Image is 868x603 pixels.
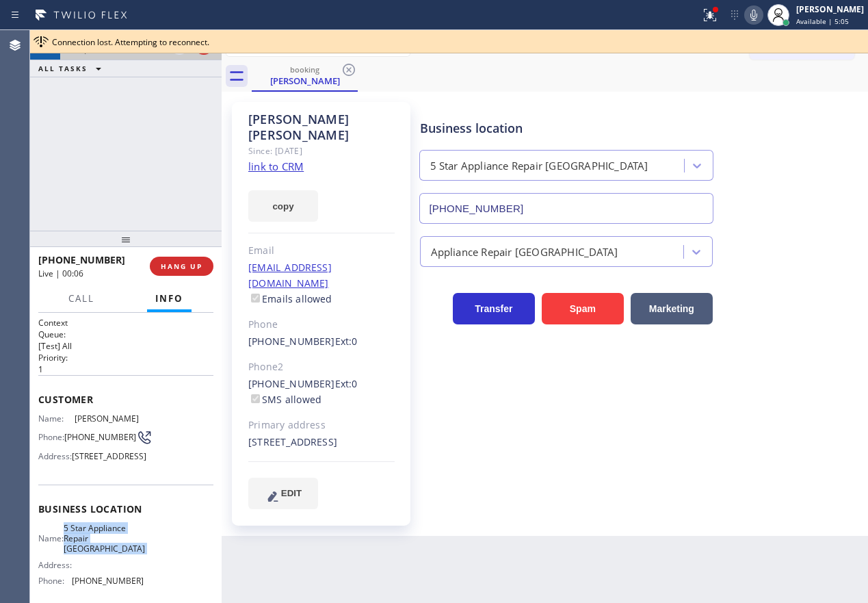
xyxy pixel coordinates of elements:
a: [PHONE_NUMBER] [248,377,335,390]
input: Phone Number [419,193,713,224]
span: Phone: [38,576,72,586]
button: Spam [542,293,624,324]
h1: Context [38,317,213,329]
div: Appliance Repair [GEOGRAPHIC_DATA] [431,244,618,259]
span: Live | 00:06 [38,268,83,279]
a: [EMAIL_ADDRESS][DOMAIN_NAME] [248,261,332,290]
span: Available | 5:05 [796,16,849,26]
span: Ext: 0 [335,377,358,390]
span: HANG UP [161,261,202,271]
span: Phone: [38,432,64,442]
span: [PHONE_NUMBER] [64,432,136,442]
div: [PERSON_NAME] [PERSON_NAME] [248,112,395,143]
button: Marketing [631,293,713,324]
div: Since: [DATE] [248,143,395,159]
span: [STREET_ADDRESS] [72,451,146,461]
span: Address: [38,451,72,461]
a: link to CRM [248,159,304,173]
span: 5 Star Appliance Repair [GEOGRAPHIC_DATA] [64,523,145,554]
span: Name: [38,533,64,543]
button: HANG UP [150,257,213,276]
span: Business location [38,502,213,515]
span: Connection lost. Attempting to reconnect. [52,36,209,48]
input: SMS allowed [251,394,260,403]
div: booking [253,64,356,75]
div: 5 Star Appliance Repair [GEOGRAPHIC_DATA] [430,158,648,174]
div: [STREET_ADDRESS] [248,435,395,450]
h2: Priority: [38,352,213,363]
div: [PERSON_NAME] [796,3,864,15]
div: Phone2 [248,359,395,375]
button: copy [248,190,318,222]
input: Emails allowed [251,294,260,303]
button: Mute [744,5,763,25]
div: Primary address [248,418,395,433]
div: Brent Evans [253,61,356,90]
button: ALL TASKS [30,60,115,77]
p: 1 [38,363,213,375]
div: Business location [420,119,713,138]
span: [PHONE_NUMBER] [72,576,144,586]
button: Transfer [453,293,535,324]
span: Customer [38,393,213,406]
span: [PHONE_NUMBER] [38,253,125,266]
a: [PHONE_NUMBER] [248,335,335,348]
h2: Queue: [38,329,213,340]
button: EDIT [248,478,318,509]
label: Emails allowed [248,292,332,305]
span: Call [68,292,94,305]
span: Info [155,292,183,305]
div: Email [248,243,395,259]
button: Info [147,285,192,312]
span: [PERSON_NAME] [75,413,143,424]
div: [PERSON_NAME] [253,75,356,87]
label: SMS allowed [248,393,321,406]
span: Name: [38,413,75,424]
span: EDIT [281,488,302,498]
span: ALL TASKS [38,64,88,73]
p: [Test] All [38,340,213,352]
div: Phone [248,317,395,333]
span: Address: [38,560,75,570]
button: Call [60,285,103,312]
span: Ext: 0 [335,335,358,348]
